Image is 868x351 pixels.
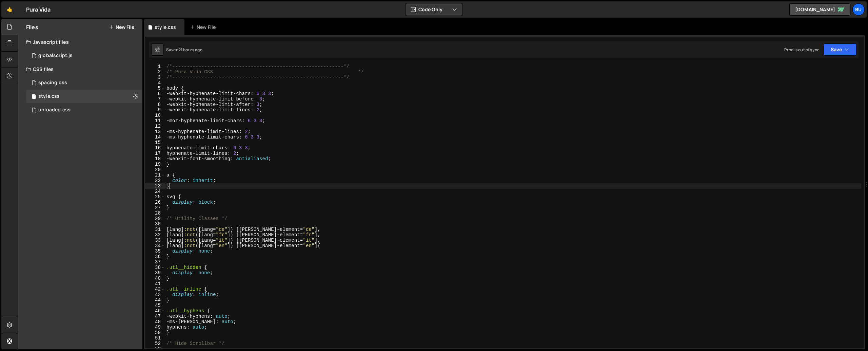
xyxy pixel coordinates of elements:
[1,1,18,18] a: 🤙
[38,53,73,59] div: globalscript.js
[18,35,142,49] div: Javascript files
[145,314,165,319] div: 47
[26,90,142,103] div: 16149/43398.css
[145,254,165,259] div: 36
[145,276,165,281] div: 40
[145,129,165,134] div: 13
[38,107,71,113] div: unloaded.css
[145,96,165,102] div: 7
[145,86,165,91] div: 5
[145,227,165,232] div: 31
[145,69,165,75] div: 2
[145,113,165,118] div: 10
[145,205,165,210] div: 27
[145,341,165,346] div: 52
[406,3,462,16] button: Code Only
[784,47,820,53] div: Prod is out of sync
[145,210,165,216] div: 28
[145,118,165,124] div: 11
[145,156,165,162] div: 18
[145,335,165,341] div: 51
[145,172,165,178] div: 21
[145,265,165,270] div: 38
[145,259,165,265] div: 37
[145,80,165,86] div: 4
[38,80,67,86] div: spacing.css
[145,308,165,314] div: 46
[145,287,165,292] div: 42
[145,221,165,227] div: 30
[26,23,38,31] h2: Files
[145,319,165,325] div: 48
[145,292,165,297] div: 43
[145,64,165,69] div: 1
[145,75,165,80] div: 3
[145,303,165,308] div: 45
[145,297,165,303] div: 44
[26,103,142,117] div: 16149/43399.css
[145,162,165,167] div: 19
[109,24,134,30] button: New File
[145,134,165,140] div: 14
[26,76,142,90] div: 16149/43400.css
[145,243,165,248] div: 34
[155,24,176,31] div: style.css
[145,281,165,287] div: 41
[18,62,142,76] div: CSS files
[145,151,165,156] div: 17
[145,91,165,96] div: 6
[145,200,165,205] div: 26
[26,49,142,62] div: 16149/43397.js
[145,145,165,151] div: 16
[145,102,165,107] div: 8
[190,24,218,31] div: New File
[178,47,202,53] div: 21 hours ago
[789,3,850,16] a: [DOMAIN_NAME]
[145,270,165,276] div: 39
[145,194,165,200] div: 25
[145,178,165,183] div: 22
[145,232,165,238] div: 32
[145,248,165,254] div: 35
[145,330,165,335] div: 50
[145,107,165,113] div: 9
[145,183,165,189] div: 23
[145,238,165,243] div: 33
[145,189,165,194] div: 24
[145,216,165,221] div: 29
[145,325,165,330] div: 49
[26,5,51,14] div: Pura Vida
[145,124,165,129] div: 12
[166,47,202,53] div: Saved
[824,43,856,56] button: Save
[38,93,60,99] div: style.css
[145,167,165,172] div: 20
[852,3,865,16] a: Bu
[145,140,165,145] div: 15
